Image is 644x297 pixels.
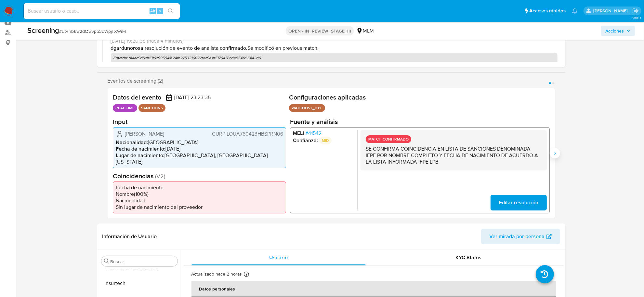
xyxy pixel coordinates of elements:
button: Insurtech [99,276,180,291]
p: OPEN - IN_REVIEW_STAGE_III [286,26,354,35]
b: Screening [27,25,59,35]
span: # Bt4hb6w2dOwvpp3qWpjTXWrM [59,28,126,34]
span: Acciones [605,26,624,36]
span: Usuario [269,254,288,261]
p: cesar.gonzalez@mercadolibre.com.mx [593,8,630,14]
span: 3.160.1 [632,15,641,20]
th: Datos personales [191,281,556,297]
a: Salir [632,7,639,14]
div: MLM [356,27,374,34]
p: Actualizado hace 2 horas [191,271,242,277]
input: Buscar [111,259,175,264]
button: search-icon [164,7,177,16]
input: Buscar usuario o caso... [24,7,180,15]
button: Acciones [601,26,635,36]
span: Ver mirada por persona [490,229,545,244]
span: Alt [150,8,155,14]
a: Notificaciones [572,8,578,14]
span: Accesos rápidos [529,7,566,14]
h1: Información de Usuario [102,233,157,240]
span: s [159,8,161,14]
span: KYC Status [455,254,481,261]
button: Buscar [104,259,109,264]
button: Ver mirada por persona [481,229,560,244]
